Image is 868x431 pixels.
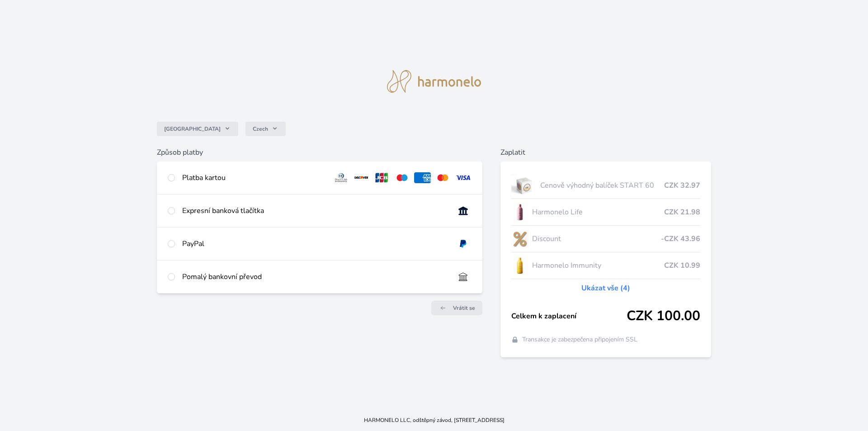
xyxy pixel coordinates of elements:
[664,260,700,271] span: CZK 10.99
[394,172,410,183] img: maestro.svg
[455,271,472,282] img: bankTransfer_IBAN.svg
[387,70,481,93] img: logo.svg
[540,180,664,191] span: Cenově výhodný balíček START 60
[182,271,448,282] div: Pomalý bankovní převod
[353,172,370,183] img: discover.svg
[455,238,472,249] img: paypal.svg
[182,205,448,216] div: Expresní banková tlačítka
[511,227,528,250] img: discount-lo.png
[581,283,630,294] a: Ukázat vše (4)
[182,172,326,183] div: Platba kartou
[453,304,475,312] span: Vrátit se
[500,147,712,158] h6: Zaplatit
[164,125,221,133] span: [GEOGRAPHIC_DATA]
[253,125,268,133] span: Czech
[627,308,700,324] span: CZK 100.00
[664,207,700,218] span: CZK 21.98
[157,147,482,158] h6: Způsob platby
[511,174,537,197] img: start.jpg
[532,260,665,271] span: Harmonelo Immunity
[511,311,627,322] span: Celkem k zaplacení
[157,122,238,136] button: [GEOGRAPHIC_DATA]
[455,172,472,183] img: visa.svg
[661,233,700,244] span: -CZK 43.96
[664,180,700,191] span: CZK 32.97
[373,172,390,183] img: jcb.svg
[434,172,451,183] img: mc.svg
[532,207,665,218] span: Harmonelo Life
[431,301,482,315] a: Vrátit se
[532,233,661,244] span: Discount
[182,238,448,249] div: PayPal
[245,122,286,136] button: Czech
[511,201,528,223] img: CLEAN_LIFE_se_stinem_x-lo.jpg
[522,335,637,344] span: Transakce je zabezpečena připojením SSL
[455,205,472,216] img: onlineBanking_CZ.svg
[333,172,349,183] img: diners.svg
[414,172,431,183] img: amex.svg
[511,254,528,277] img: IMMUNITY_se_stinem_x-lo.jpg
